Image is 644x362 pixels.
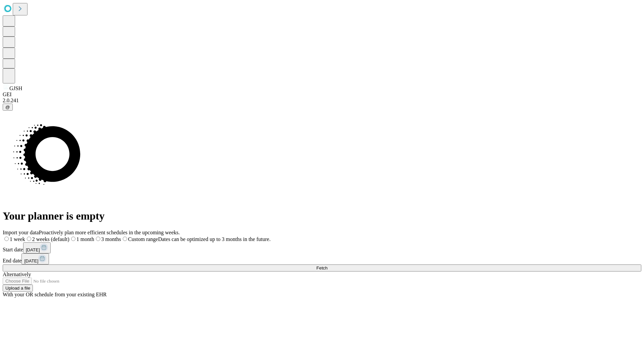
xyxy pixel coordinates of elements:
div: 2.0.241 [3,98,641,104]
span: Custom range [128,236,158,242]
span: With your OR schedule from your existing EHR [3,292,107,297]
input: Custom rangeDates can be optimized up to 3 months in the future. [123,237,127,241]
span: Import your data [3,230,39,235]
span: 1 week [10,236,25,242]
div: End date [3,253,641,264]
span: [DATE] [24,258,38,263]
button: [DATE] [21,253,49,264]
span: @ [5,105,10,110]
button: [DATE] [23,242,51,253]
input: 1 month [71,237,75,241]
button: Upload a file [3,285,33,292]
span: Proactively plan more efficient schedules in the upcoming weeks. [39,230,180,235]
div: GEI [3,92,641,98]
button: @ [3,104,13,111]
span: 1 month [76,236,94,242]
span: 2 weeks (default) [32,236,69,242]
input: 2 weeks (default) [27,237,31,241]
h1: Your planner is empty [3,210,641,222]
input: 1 week [4,237,9,241]
span: [DATE] [26,247,40,252]
button: Fetch [3,264,641,271]
span: Fetch [316,265,327,270]
span: Alternatively [3,271,31,277]
span: Dates can be optimized up to 3 months in the future. [158,236,270,242]
span: 3 months [101,236,121,242]
div: Start date [3,242,641,253]
span: GJSH [9,85,22,91]
input: 3 months [96,237,100,241]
